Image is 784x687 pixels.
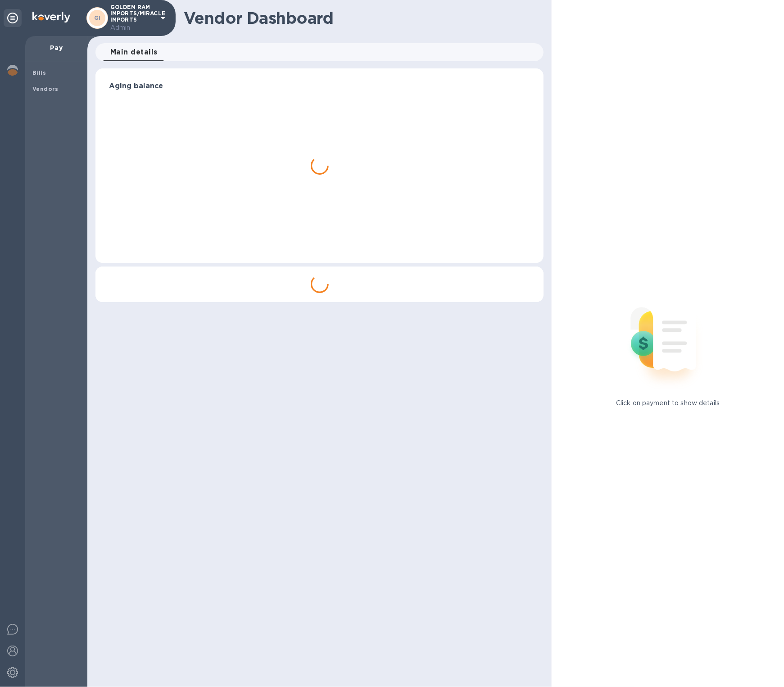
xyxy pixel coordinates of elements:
p: GOLDEN RAM IMPORTS/MIRACLE IMPORTS [110,4,155,32]
h3: Aging balance [109,82,530,90]
h1: Vendor Dashboard [184,9,537,27]
b: Bills [32,69,46,76]
p: Click on payment to show details [616,398,720,408]
b: Vendors [32,86,59,92]
div: Unpin categories [4,9,22,27]
span: Main details [110,46,158,59]
img: Logo [32,12,70,23]
p: Pay [32,43,80,52]
b: GI [94,14,101,21]
p: Admin [110,23,155,32]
